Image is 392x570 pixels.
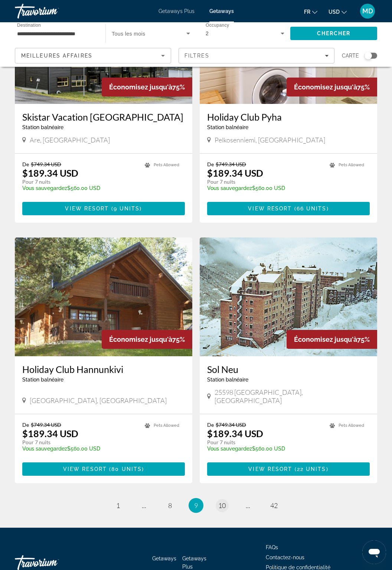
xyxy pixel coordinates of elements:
[22,377,63,383] span: Station balnéaire
[207,377,248,383] span: Station balnéaire
[200,237,377,356] img: Sol Neu
[207,161,214,167] span: De
[154,423,179,428] span: Pets Allowed
[215,136,325,144] span: Pelkosenniemi, [GEOGRAPHIC_DATA]
[358,3,377,19] button: User Menu
[30,396,167,404] span: [GEOGRAPHIC_DATA], [GEOGRAPHIC_DATA]
[287,78,377,96] div: 75%
[22,422,29,428] span: De
[304,9,310,15] span: fr
[109,83,172,91] span: Économisez jusqu'à
[21,51,165,60] mat-select: Sort by
[362,540,386,564] iframe: Bouton de lancement de la fenêtre de messagerie
[362,7,373,15] span: MD
[207,364,370,375] a: Sol Neu
[22,111,185,122] a: Skistar Vacation [GEOGRAPHIC_DATA]
[22,202,185,215] button: View Resort(9 units)
[152,556,176,561] a: Getaways
[339,163,364,167] span: Pets Allowed
[216,422,246,428] span: $749.34 USD
[294,83,357,91] span: Économisez jusqu'à
[111,466,142,472] span: 80 units
[207,422,214,428] span: De
[207,446,252,452] span: Vous sauvegardez
[109,206,142,212] span: ( )
[207,428,263,439] p: $189.34 USD
[63,466,107,472] span: View Resort
[15,237,192,356] img: Holiday Club Hannunkivi
[107,466,144,472] span: ( )
[22,446,67,452] span: Vous sauvegardez
[207,111,370,122] a: Holiday Club Pyha
[179,48,335,63] button: Filters
[266,554,304,560] a: Contactez-nous
[329,6,347,17] button: Change currency
[65,206,109,212] span: View Resort
[194,501,198,510] span: 9
[22,364,185,375] a: Holiday Club Hannunkivi
[339,423,364,428] span: Pets Allowed
[22,161,29,167] span: De
[207,178,322,185] p: Pour 7 nuits
[30,136,110,144] span: Are, [GEOGRAPHIC_DATA]
[22,124,63,130] span: Station balnéaire
[207,167,263,178] p: $189.34 USD
[142,501,146,510] span: ...
[17,29,96,38] input: Select destination
[207,185,322,191] p: $560.00 USD
[287,330,377,349] div: 75%
[31,422,61,428] span: $749.34 USD
[184,53,210,59] span: Filtres
[102,330,192,349] div: 75%
[297,206,327,212] span: 66 units
[207,446,322,452] p: $560.00 USD
[17,23,41,27] span: Destination
[266,544,278,550] a: FAQs
[292,206,329,212] span: ( )
[206,30,209,36] span: 2
[206,23,229,28] span: Occupancy
[270,501,278,510] span: 42
[182,556,206,570] a: Getaways Plus
[207,439,322,446] p: Pour 7 nuits
[22,185,137,191] p: $560.00 USD
[209,8,234,14] span: Getaways
[216,161,246,167] span: $749.34 USD
[207,124,248,130] span: Station balnéaire
[207,185,252,191] span: Vous sauvegardez
[246,501,250,510] span: ...
[218,501,226,510] span: 10
[31,161,61,167] span: $749.34 USD
[159,8,195,14] span: Getaways Plus
[292,466,328,472] span: ( )
[154,163,179,167] span: Pets Allowed
[248,466,292,472] span: View Resort
[297,466,326,472] span: 22 units
[207,202,370,215] a: View Resort(66 units)
[21,53,92,59] span: Meilleures affaires
[168,501,172,510] span: 8
[215,388,370,404] span: 25598 [GEOGRAPHIC_DATA], [GEOGRAPHIC_DATA]
[102,78,192,96] div: 75%
[22,178,137,185] p: Pour 7 nuits
[22,446,137,452] p: $560.00 USD
[290,27,377,40] button: Search
[294,335,357,343] span: Économisez jusqu'à
[22,185,67,191] span: Vous sauvegardez
[22,462,185,476] button: View Resort(80 units)
[109,335,172,343] span: Économisez jusqu'à
[22,167,78,178] p: $189.34 USD
[207,462,370,476] button: View Resort(22 units)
